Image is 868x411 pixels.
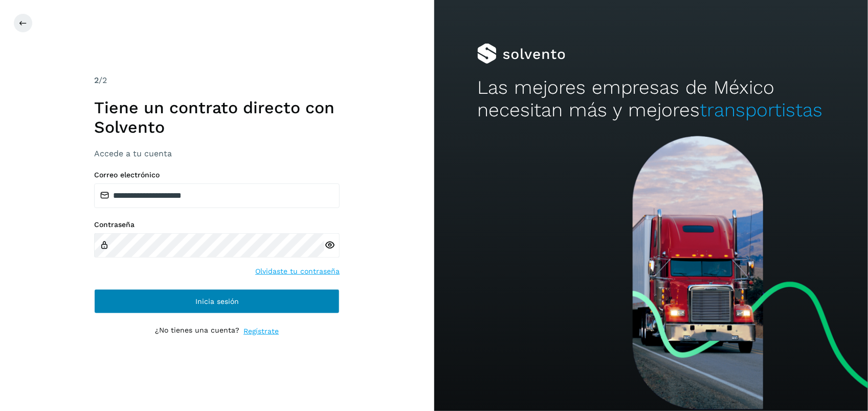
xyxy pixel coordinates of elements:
[94,98,340,137] h1: Tiene un contrato directo con Solvento
[700,99,822,121] span: transportistas
[155,326,239,337] p: ¿No tienes una cuenta?
[243,326,279,337] a: Regístrate
[195,298,239,305] span: Inicia sesión
[94,289,340,314] button: Inicia sesión
[94,75,99,85] span: 2
[255,266,340,277] a: Olvidaste tu contraseña
[94,171,340,179] label: Correo electrónico
[94,74,340,87] div: /2
[477,76,825,122] h2: Las mejores empresas de México necesitan más y mejores
[94,149,340,158] h3: Accede a tu cuenta
[94,220,340,229] label: Contraseña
